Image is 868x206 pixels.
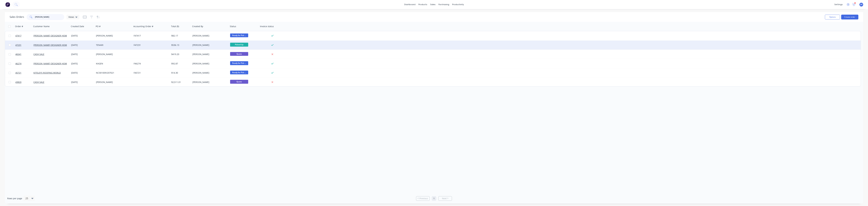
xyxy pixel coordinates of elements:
span: 43820 [15,81,21,84]
h1: Sales Orders [10,16,24,18]
span: 47231 [15,44,21,47]
div: [DATE] [71,34,94,37]
div: [PERSON_NAME] [192,62,226,65]
a: [PERSON_NAME] DESIGNER HOMES [33,44,69,46]
div: [PERSON_NAME] [192,44,226,47]
div: productivity [451,2,465,7]
div: F45721 [134,71,167,74]
div: Invoice status [260,25,274,28]
div: sales [429,2,437,7]
div: PO # [96,25,101,28]
div: [PERSON_NAME] [192,71,226,74]
span: Ready for Pick ... [230,33,248,37]
img: Factory [5,2,10,7]
span: 47417 [15,34,21,37]
a: [PERSON_NAME] DESIGNER HOMES [33,62,69,65]
div: Accounting Order # [133,25,153,28]
div: Customer Name [33,25,50,28]
ul: Pagination [415,196,453,201]
div: [DATE] [71,62,94,65]
a: 45721 [15,68,33,77]
div: Total ($) [171,25,179,28]
div: F46274 [134,62,167,65]
a: [PERSON_NAME] DESIGNER HOMES [33,34,69,37]
span: Quote [230,80,248,84]
span: Picked Up [230,43,248,46]
span: Ready for Pick ... [230,61,248,65]
div: NC301009/207021 [96,71,129,74]
input: Search... [35,14,64,20]
button: Options [825,15,840,19]
span: JM [860,3,862,6]
div: Status [230,25,236,28]
div: [PERSON_NAME] [96,34,129,37]
div: [DATE] [71,81,94,84]
div: [DATE] [71,44,94,47]
div: KAGEN [96,62,129,65]
span: Ready for Pick ... [230,71,248,74]
div: Order # [15,25,23,28]
div: [PERSON_NAME] [96,81,129,84]
span: 46541 [15,53,21,56]
a: 43820 [15,78,33,87]
span: Next [442,197,447,200]
div: $82.17 [171,34,189,37]
a: dashboard [403,2,417,7]
a: 46541 [15,50,33,59]
a: Next page [439,197,452,200]
div: [PERSON_NAME] [192,34,226,37]
div: Created Date [71,25,84,28]
span: Previous [419,197,428,200]
div: products [417,2,429,7]
span: 46274 [15,62,21,65]
div: $419.20 [171,53,189,56]
span: Quote [230,52,248,56]
a: 46274 [15,59,33,68]
div: $14.30 [171,71,189,74]
span: 45721 [15,71,21,74]
a: CASH SALE [33,53,44,56]
span: Rows per page [7,197,22,200]
a: Page 1 is your current page [432,196,436,201]
div: [PERSON_NAME] [192,53,226,56]
div: [DATE] [71,53,94,56]
div: [DATE] [71,71,94,74]
button: Create order [841,15,858,19]
a: 47231 [15,41,33,50]
a: Previous page [416,197,429,200]
a: CASH SALE [33,81,44,84]
div: F47231 [134,44,167,47]
div: settings [833,2,844,7]
div: F47417 [134,34,167,37]
a: 47417 [15,31,33,40]
div: [PERSON_NAME] [192,81,226,84]
span: Views [68,15,74,19]
div: TENARI [96,44,129,47]
div: [PERSON_NAME] [96,53,129,56]
div: Created By [192,25,203,28]
div: $536.13 [171,44,189,47]
div: $92.87 [171,62,189,65]
a: KITELEYS ROOFING WORLD [33,71,61,74]
div: purchasing [437,2,451,7]
div: $2,511.01 [171,81,189,84]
